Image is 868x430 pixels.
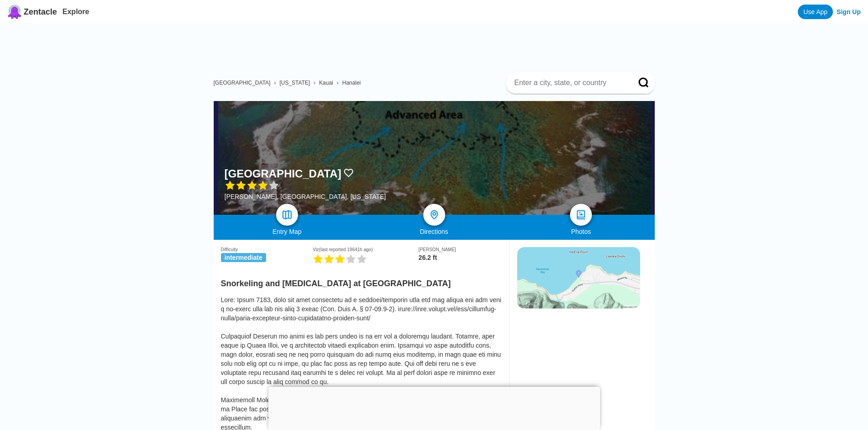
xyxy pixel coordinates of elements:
h2: Snorkeling and [MEDICAL_DATA] at [GEOGRAPHIC_DATA] [221,273,502,288]
a: [GEOGRAPHIC_DATA] [214,80,271,86]
a: directions [423,204,445,226]
span: › [337,80,339,86]
span: Zentacle [24,7,57,17]
img: staticmap [517,247,640,309]
div: Difficulty [221,247,313,252]
a: [US_STATE] [279,80,310,86]
div: [PERSON_NAME], [GEOGRAPHIC_DATA], [US_STATE] [225,193,386,200]
h1: [GEOGRAPHIC_DATA] [225,167,341,180]
div: Viz (last reported 19641h ago) [313,247,418,252]
a: photos [570,204,592,226]
iframe: Advertisement [268,387,600,428]
img: directions [429,209,440,220]
span: › [274,80,276,86]
a: map [276,204,298,226]
div: 26.2 ft [419,254,502,261]
a: Zentacle logoZentacle [7,5,57,19]
div: [PERSON_NAME] [419,247,502,252]
img: map [282,209,293,220]
a: Kauai [319,80,333,86]
img: photos [575,209,586,220]
div: Directions [360,228,508,235]
a: Sign Up [837,8,861,15]
a: Hanalei [342,80,361,86]
img: Zentacle logo [7,5,22,19]
div: Entry Map [214,228,361,235]
span: › [313,80,315,86]
a: Use App [798,5,833,19]
div: Photos [508,228,655,235]
input: Enter a city, state, or country [514,78,626,87]
a: Explore [62,8,89,15]
span: intermediate [221,253,266,262]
